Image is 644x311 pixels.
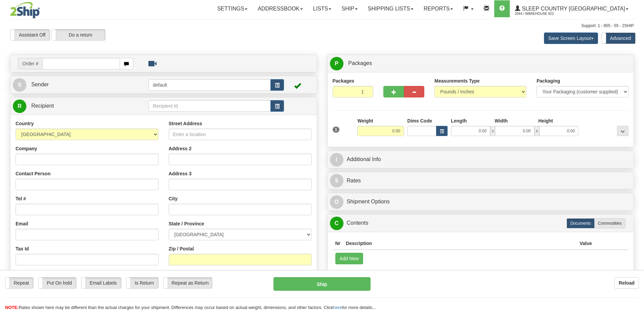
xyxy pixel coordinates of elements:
[333,237,343,250] th: Nr
[520,6,625,12] span: Sleep Country [GEOGRAPHIC_DATA]
[348,60,372,66] span: Packages
[357,117,373,124] label: Weight
[169,245,194,252] label: Zip / Postal
[169,220,204,227] label: State / Province
[336,0,362,17] a: Ship
[594,218,625,228] label: Commodities
[16,245,29,252] label: Tax Id
[13,78,26,92] span: S
[212,0,253,17] a: Settings
[510,0,634,17] a: Sleep Country [GEOGRAPHIC_DATA] 2044 / Warehouse 922
[407,117,432,124] label: Dims Code
[18,58,42,69] span: Order #
[330,174,343,187] span: $
[330,217,343,230] span: C
[10,29,50,40] label: Assistant Off
[330,57,343,70] span: P
[273,277,371,291] button: Ship
[538,117,553,124] label: Height
[330,174,631,188] a: $Rates
[628,121,643,190] iframe: chat widget
[617,126,628,136] div: ...
[5,305,19,310] span: NOTE:
[16,195,26,202] label: Tel #
[536,77,560,84] label: Packaging
[13,78,148,92] a: S Sender
[16,145,37,152] label: Company
[343,237,577,250] th: Description
[335,253,363,264] button: Add New
[544,32,598,44] button: Save Screen Layout
[515,10,566,17] span: 2044 / Warehouse 922
[31,103,54,109] span: Recipient
[330,57,631,70] a: P Packages
[5,277,33,288] label: Repeat
[614,277,639,289] button: Reload
[333,77,355,84] label: Packages
[39,277,76,288] label: Put On hold
[330,195,631,209] a: OShipment Options
[253,0,308,17] a: Addressbook
[333,305,342,310] a: here
[333,127,340,133] span: 1
[308,0,336,17] a: Lists
[451,117,467,124] label: Length
[31,82,49,87] span: Sender
[169,120,202,127] label: Street Address
[169,129,312,140] input: Enter a location
[16,220,28,227] label: Email
[330,153,343,166] span: I
[169,195,177,202] label: City
[16,120,34,127] label: Country
[434,77,480,84] label: Measurements Type
[10,2,40,19] img: logo2044.jpg
[10,23,634,29] div: Support: 1 - 855 - 55 - 2SHIP
[619,280,635,286] b: Reload
[81,277,121,288] label: Email Labels
[126,277,158,288] label: Is Return
[330,195,343,209] span: O
[495,117,508,124] label: Width
[148,100,271,112] input: Recipient Id
[169,145,192,152] label: Address 2
[330,153,631,166] a: IAdditional Info
[164,277,212,288] label: Repeat as Return
[567,218,595,228] label: Documents
[534,126,539,136] span: x
[169,170,192,177] label: Address 3
[577,237,595,250] th: Value
[330,216,631,230] a: CContents
[13,99,26,113] span: R
[490,126,495,136] span: x
[148,79,271,91] input: Sender Id
[363,0,419,17] a: Shipping lists
[13,99,134,113] a: R Recipient
[602,33,635,44] label: Advanced
[16,170,50,177] label: Contact Person
[52,29,105,40] label: Do a return
[419,0,458,17] a: Reports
